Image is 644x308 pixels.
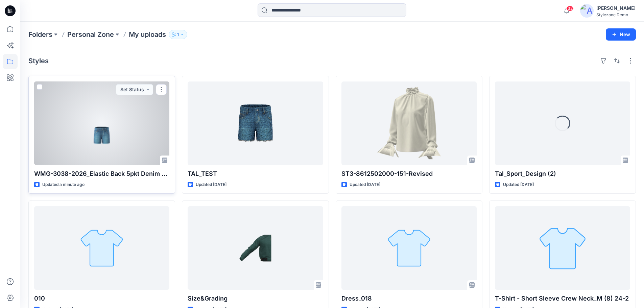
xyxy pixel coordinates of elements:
a: ST3-8612502000-151-Revised [341,81,477,165]
button: New [606,28,636,41]
p: T-Shirt - Short Sleeve Crew Neck_M (8) 24-2 [495,294,630,303]
div: [PERSON_NAME] [596,4,636,12]
p: Updated a minute ago [42,181,85,188]
span: 32 [566,6,574,11]
p: Size&Grading [188,294,323,303]
img: avatar [580,4,594,18]
a: Folders [28,30,52,39]
p: WMG-3038-2026_Elastic Back 5pkt Denim Shorts 3 Inseam_Aug12 [34,169,169,179]
p: 1 [177,31,179,38]
p: ST3-8612502000-151-Revised [341,169,477,179]
p: Updated [DATE] [350,181,380,188]
a: TAL_TEST [188,81,323,165]
p: TAL_TEST [188,169,323,179]
p: Tal_Sport_Design (2) [495,169,630,179]
a: Size&Grading [188,206,323,290]
a: T-Shirt - Short Sleeve Crew Neck_M (8) 24-2 [495,206,630,290]
a: Dress_018 [341,206,477,290]
div: Stylezone Demo [596,12,636,17]
a: 010 [34,206,169,290]
p: Updated [DATE] [503,181,534,188]
a: Personal Zone [67,30,114,39]
p: My uploads [129,30,166,39]
a: WMG-3038-2026_Elastic Back 5pkt Denim Shorts 3 Inseam_Aug12 [34,81,169,165]
p: 010 [34,294,169,303]
button: 1 [169,30,187,39]
p: Dress_018 [341,294,477,303]
h4: Styles [28,57,49,65]
p: Updated [DATE] [196,181,226,188]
